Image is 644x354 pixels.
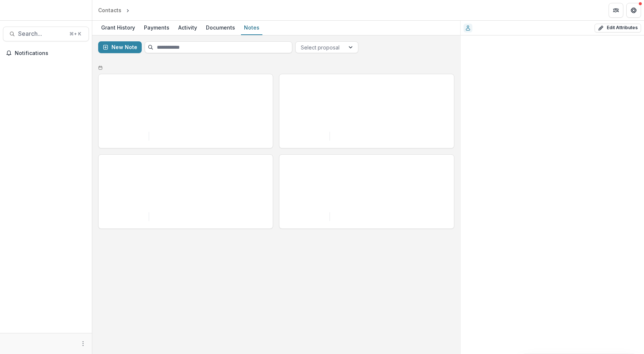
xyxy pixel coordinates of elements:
div: ⌘ + K [68,30,83,38]
nav: breadcrumb [95,5,162,16]
span: Search... [18,30,65,37]
button: New Note [98,41,142,53]
div: Payments [141,22,172,33]
button: More [79,339,87,348]
div: Activity [175,22,200,33]
div: Grant History [98,22,138,33]
a: Grant History [98,21,138,35]
a: Notes [241,21,262,35]
div: Documents [203,22,238,33]
div: Contacts [98,6,121,14]
span: Notifications [15,50,86,56]
button: Edit Attributes [595,24,641,32]
button: Search... [3,27,89,41]
a: Contacts [95,5,124,16]
button: Partners [609,3,623,18]
button: Get Help [626,3,641,18]
a: Documents [203,21,238,35]
a: Activity [175,21,200,35]
button: Notifications [3,47,89,59]
div: Notes [241,22,262,33]
a: Payments [141,21,172,35]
